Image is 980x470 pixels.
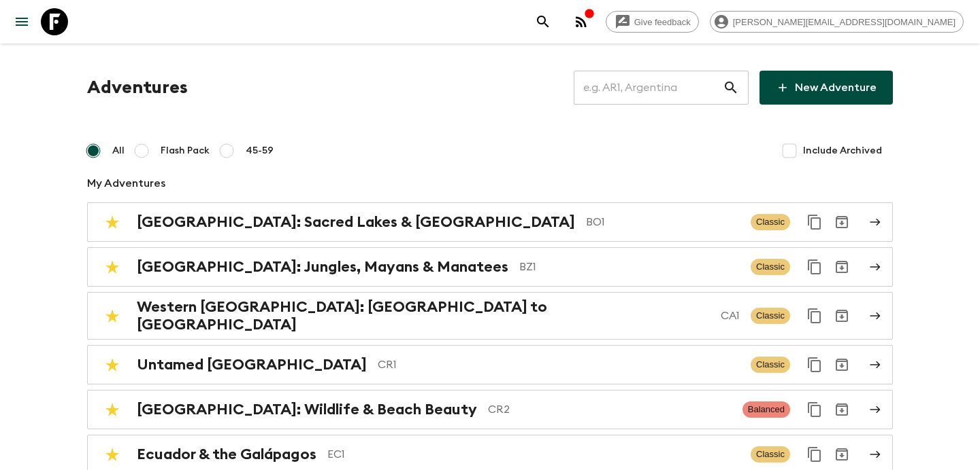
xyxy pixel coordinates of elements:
p: BO1 [586,214,740,230]
h2: Western [GEOGRAPHIC_DATA]: [GEOGRAPHIC_DATA] to [GEOGRAPHIC_DATA] [137,298,710,333]
a: [GEOGRAPHIC_DATA]: Wildlife & Beach BeautyCR2BalancedDuplicate for 45-59Archive [87,390,893,429]
h2: Untamed [GEOGRAPHIC_DATA] [137,356,367,374]
button: Duplicate for 45-59 [801,253,828,281]
p: CR1 [378,357,740,373]
span: Classic [751,259,790,275]
button: search adventures [529,8,557,35]
span: Include Archived [803,144,882,158]
button: Archive [828,396,855,423]
p: CA1 [721,308,740,324]
span: 45-59 [246,144,274,158]
span: Classic [751,308,790,324]
span: [PERSON_NAME][EMAIL_ADDRESS][DOMAIN_NAME] [725,17,963,27]
span: All [112,144,125,158]
p: My Adventures [87,175,893,192]
a: [GEOGRAPHIC_DATA]: Jungles, Mayans & ManateesBZ1ClassicDuplicate for 45-59Archive [87,247,893,287]
h2: [GEOGRAPHIC_DATA]: Jungles, Mayans & Manatees [137,258,508,276]
div: [PERSON_NAME][EMAIL_ADDRESS][DOMAIN_NAME] [710,11,964,33]
h2: [GEOGRAPHIC_DATA]: Wildlife & Beach Beauty [137,401,477,418]
button: Archive [828,253,855,281]
span: Classic [751,214,790,230]
button: Archive [828,441,855,468]
button: Duplicate for 45-59 [801,209,828,236]
p: EC1 [327,446,740,463]
button: Archive [828,351,855,378]
button: Archive [828,302,855,329]
button: Duplicate for 45-59 [801,441,828,468]
input: e.g. AR1, Argentina [574,69,723,107]
p: CR2 [488,401,732,418]
button: menu [8,8,35,35]
h2: [GEOGRAPHIC_DATA]: Sacred Lakes & [GEOGRAPHIC_DATA] [137,213,575,231]
a: Western [GEOGRAPHIC_DATA]: [GEOGRAPHIC_DATA] to [GEOGRAPHIC_DATA]CA1ClassicDuplicate for 45-59Arc... [87,292,893,340]
span: Balanced [742,401,790,418]
a: New Adventure [759,71,893,105]
p: BZ1 [519,259,740,275]
a: Give feedback [606,11,699,33]
span: Classic [751,357,790,373]
button: Duplicate for 45-59 [801,351,828,378]
button: Duplicate for 45-59 [801,396,828,423]
h1: Adventures [87,74,188,101]
a: Untamed [GEOGRAPHIC_DATA]CR1ClassicDuplicate for 45-59Archive [87,345,893,384]
h2: Ecuador & the Galápagos [137,446,316,463]
span: Classic [751,446,790,463]
a: [GEOGRAPHIC_DATA]: Sacred Lakes & [GEOGRAPHIC_DATA]BO1ClassicDuplicate for 45-59Archive [87,202,893,242]
span: Give feedback [627,17,698,27]
button: Duplicate for 45-59 [801,302,828,329]
button: Archive [828,209,855,236]
span: Flash Pack [161,144,210,158]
